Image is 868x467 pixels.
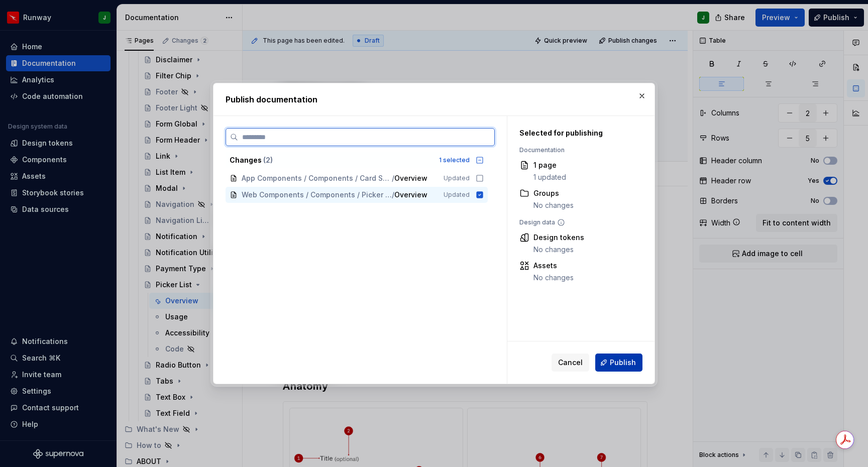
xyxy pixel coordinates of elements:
[595,354,642,372] button: Publish
[533,172,566,182] div: 1 updated
[394,173,427,183] span: Overview
[230,155,433,165] div: Changes
[533,160,566,170] div: 1 page
[226,93,642,105] h2: Publish documentation
[519,146,637,154] div: Documentation
[610,358,636,368] span: Publish
[263,156,273,164] span: ( 2 )
[533,245,584,255] div: No changes
[533,261,574,271] div: Assets
[242,173,392,183] span: App Components / Components / Card Selectable
[394,190,427,200] span: Overview
[519,128,637,138] div: Selected for publishing
[558,358,583,368] span: Cancel
[552,354,589,372] button: Cancel
[444,174,470,182] span: Updated
[533,273,574,283] div: No changes
[533,200,574,210] div: No changes
[392,173,394,183] span: /
[392,190,394,200] span: /
[533,232,584,243] div: Design tokens
[519,218,637,226] div: Design data
[444,191,470,199] span: Updated
[533,188,574,198] div: Groups
[439,156,470,164] div: 1 selected
[242,190,392,200] span: Web Components / Components / Picker List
